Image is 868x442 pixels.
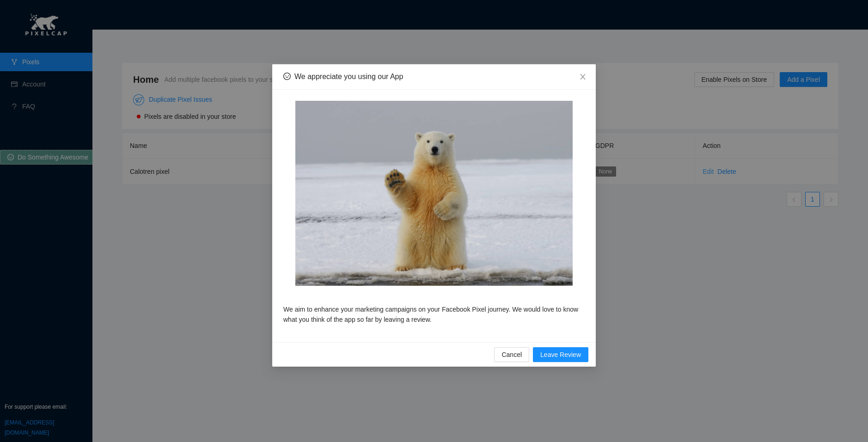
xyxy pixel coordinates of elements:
[494,347,529,362] button: Cancel
[501,350,522,360] span: Cancel
[570,64,596,90] button: Close
[540,350,581,360] span: Leave Review
[283,73,291,80] span: smile
[533,347,588,362] button: Leave Review
[294,72,403,82] div: We appreciate you using our App
[295,101,573,286] img: polar-bear.jpg
[283,304,585,325] p: We aim to enhance your marketing campaigns on your Facebook Pixel journey. We would love to know ...
[579,73,587,80] span: close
